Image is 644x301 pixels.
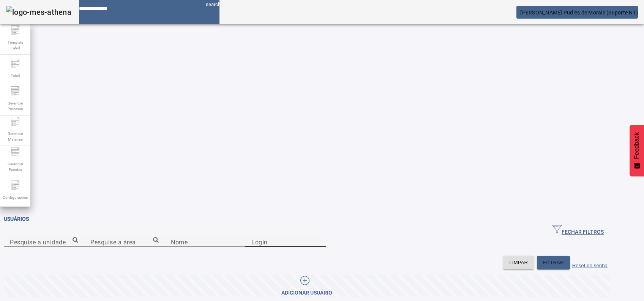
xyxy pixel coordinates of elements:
[171,238,188,246] mat-label: Nome
[4,37,27,53] span: Template Fabril
[8,71,22,81] span: Fabril
[10,238,66,246] mat-label: Pesquise a unidade
[543,259,564,266] span: FILTRAR
[90,238,136,246] mat-label: Pesquise a área
[572,263,608,268] label: Reset de senha
[281,289,332,297] div: Adicionar Usuário
[4,275,610,297] button: Adicionar Usuário
[552,225,604,236] span: FECHAR FILTROS
[10,238,78,247] input: Number
[90,238,159,247] input: Number
[633,132,640,159] span: Feedback
[4,98,27,114] span: Gerenciar Processo
[503,256,534,269] button: LIMPAR
[4,159,27,175] span: Gerenciar Paradas
[537,256,570,269] button: FILTRAR
[520,10,638,16] span: [PERSON_NAME] Pudles de Morais (Suporte N1)
[4,216,29,222] span: Usuários
[630,125,644,176] button: Feedback - Mostrar pesquisa
[0,192,30,203] span: Configurações
[570,256,610,269] button: Reset de senha
[6,6,71,18] img: logo-mes-athena
[251,238,268,246] mat-label: Login
[509,259,528,266] span: LIMPAR
[546,223,610,237] button: FECHAR FILTROS
[4,128,27,144] span: Gerenciar Materiais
